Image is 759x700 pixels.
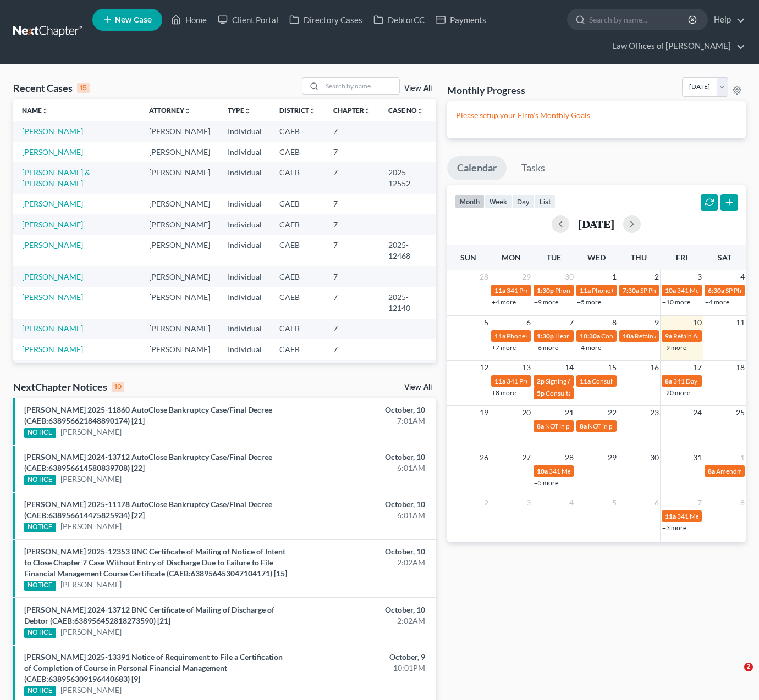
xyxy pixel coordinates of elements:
[607,36,745,56] a: Law Offices of [PERSON_NAME]
[580,286,591,295] span: 11a
[512,156,555,180] a: Tasks
[607,451,618,464] span: 29
[299,604,425,615] div: October, 10
[512,194,535,209] button: day
[537,422,544,430] span: 8a
[22,272,83,281] a: [PERSON_NAME]
[635,332,756,340] span: Retain Appointment for [PERSON_NAME]
[735,406,746,419] span: 25
[140,235,219,266] td: [PERSON_NAME]
[61,521,122,532] a: [PERSON_NAME]
[324,339,380,359] td: 7
[568,316,575,329] span: 7
[22,240,83,249] a: [PERSON_NAME]
[380,360,436,391] td: 2025-12354
[22,126,83,136] a: [PERSON_NAME]
[404,384,432,391] a: View All
[601,332,701,340] span: Consultation for [PERSON_NAME]
[455,194,485,209] button: month
[22,324,83,333] a: [PERSON_NAME]
[649,361,660,374] span: 16
[22,199,83,208] a: [PERSON_NAME]
[735,361,746,374] span: 18
[580,422,587,430] span: 8a
[607,361,618,374] span: 15
[460,253,476,262] span: Sun
[324,319,380,339] td: 7
[589,9,690,30] input: Search by name...
[219,235,271,266] td: Individual
[24,452,272,473] a: [PERSON_NAME] 2024-13712 AutoClose Bankruptcy Case/Final Decree (CAEB:638956614580839708) [22]
[665,286,676,295] span: 10a
[494,377,505,385] span: 11a
[22,345,83,354] a: [PERSON_NAME]
[492,298,516,306] a: +4 more
[380,235,436,266] td: 2025-12468
[430,10,492,30] a: Payments
[739,451,746,464] span: 1
[665,377,672,385] span: 8a
[662,343,686,352] a: +9 more
[22,292,83,302] a: [PERSON_NAME]
[24,581,56,591] div: NOTICE
[735,316,746,329] span: 11
[388,106,424,114] a: Case Nounfold_more
[535,194,555,209] button: list
[149,106,191,114] a: Attorneyunfold_more
[665,332,672,340] span: 9a
[564,361,575,374] span: 14
[479,451,490,464] span: 26
[549,467,706,475] span: 341 Meeting for [PERSON_NAME] & [PERSON_NAME]
[299,452,425,463] div: October, 10
[219,194,271,214] td: Individual
[299,499,425,510] div: October, 10
[577,298,601,306] a: +5 more
[611,270,618,284] span: 1
[705,298,729,306] a: +4 more
[662,524,686,532] a: +3 more
[537,286,554,295] span: 1:30p
[623,286,639,295] span: 7:30a
[696,496,703,509] span: 7
[479,406,490,419] span: 19
[492,343,516,352] a: +7 more
[447,156,507,180] a: Calendar
[219,266,271,287] td: Individual
[580,377,591,385] span: 11a
[521,270,532,284] span: 29
[692,451,703,464] span: 31
[483,496,490,509] span: 2
[521,451,532,464] span: 27
[24,475,56,485] div: NOTICE
[578,218,614,230] h2: [DATE]
[564,270,575,284] span: 30
[299,415,425,426] div: 7:01AM
[77,83,90,93] div: 15
[24,652,283,684] a: [PERSON_NAME] 2025-13391 Notice of Requirement to File a Certification of Completion of Course in...
[623,332,634,340] span: 10a
[537,389,544,397] span: 5p
[271,121,324,141] td: CAEB
[485,194,512,209] button: week
[279,106,316,114] a: Districtunfold_more
[662,388,690,397] a: +20 more
[525,496,532,509] span: 3
[673,377,697,385] span: 341 Day
[61,626,122,637] a: [PERSON_NAME]
[140,339,219,359] td: [PERSON_NAME]
[271,339,324,359] td: CAEB
[299,546,425,557] div: October, 10
[140,194,219,214] td: [PERSON_NAME]
[219,339,271,359] td: Individual
[580,332,600,340] span: 10:30a
[507,377,596,385] span: 341 Prep for [PERSON_NAME]
[271,319,324,339] td: CAEB
[692,406,703,419] span: 24
[537,467,548,475] span: 10a
[140,360,219,391] td: [PERSON_NAME]
[299,615,425,626] div: 2:02AM
[24,405,272,425] a: [PERSON_NAME] 2025-11860 AutoClose Bankruptcy Case/Final Decree (CAEB:638956621848890174) [21]
[140,319,219,339] td: [PERSON_NAME]
[140,121,219,141] td: [PERSON_NAME]
[696,270,703,284] span: 3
